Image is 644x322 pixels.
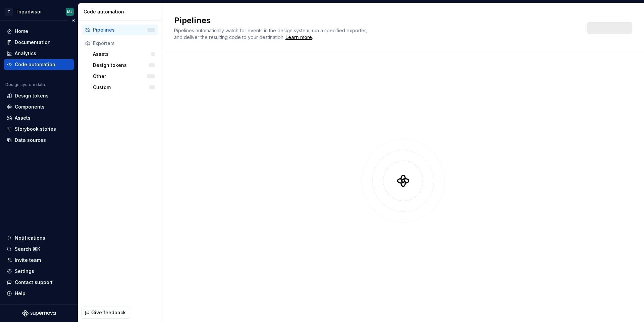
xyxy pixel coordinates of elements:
[15,28,28,35] div: Home
[22,310,56,317] svg: Supernova Logo
[15,257,41,264] div: Invite team
[93,62,149,69] div: Design tokens
[90,82,158,93] button: Custom
[15,115,31,121] div: Assets
[93,40,155,47] div: Exporters
[5,82,45,87] div: Design system data
[15,104,45,110] div: Components
[15,246,40,252] div: Search ⌘K
[1,4,76,19] button: TTripadvisorMJ
[15,137,46,144] div: Data sources
[4,135,74,146] a: Data sources
[15,50,36,57] div: Analytics
[90,71,158,82] button: Other
[15,126,56,132] div: Storybook stories
[285,34,312,41] a: Learn more
[4,244,74,254] button: Search ⌘K
[284,35,313,40] span: .
[68,16,78,25] button: Collapse sidebar
[4,288,74,299] button: Help
[4,266,74,277] a: Settings
[4,48,74,59] a: Analytics
[93,73,147,80] div: Other
[4,90,74,101] a: Design tokens
[4,277,74,288] button: Contact support
[93,27,147,33] div: Pipelines
[84,8,159,15] div: Code automation
[15,92,49,99] div: Design tokens
[67,9,72,14] div: MJ
[4,102,74,112] a: Components
[15,8,42,15] div: Tripadvisor
[90,60,158,71] button: Design tokens
[4,233,74,243] button: Notifications
[82,307,130,319] button: Give feedback
[90,49,158,59] button: Assets
[15,235,45,241] div: Notifications
[93,84,149,91] div: Custom
[15,279,53,286] div: Contact support
[15,39,51,46] div: Documentation
[4,59,74,70] a: Code automation
[174,15,579,26] h2: Pipelines
[15,61,55,68] div: Code automation
[4,26,74,37] a: Home
[174,28,368,40] span: Pipelines automatically watch for events in the design system, run a specified exporter, and deli...
[91,309,126,316] span: Give feedback
[4,124,74,134] a: Storybook stories
[4,255,74,266] a: Invite team
[4,113,74,123] a: Assets
[82,25,158,35] button: Pipelines
[15,290,25,297] div: Help
[15,268,34,275] div: Settings
[93,51,151,57] div: Assets
[5,8,13,16] div: T
[4,37,74,48] a: Documentation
